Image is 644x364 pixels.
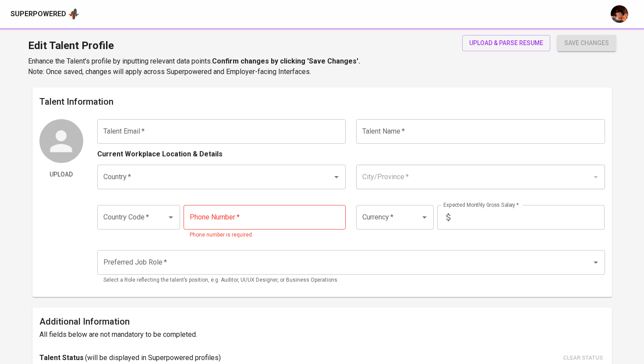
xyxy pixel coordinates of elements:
img: app logo [68,7,80,21]
b: Confirm changes by clicking 'Save Changes'. [212,57,360,65]
button: Open [330,171,343,183]
p: Phone number is required. [190,231,340,240]
h6: Additional Information [39,315,605,329]
p: Enhance the Talent's profile by inputting relevant data points. Note: Once saved, changes will ap... [28,56,360,77]
button: save changes [557,35,616,51]
p: ( will be displayed in Superpowered profiles ) [85,353,221,363]
button: upload & parse resume [462,35,550,51]
button: Open [418,211,431,223]
h1: Edit Talent Profile [28,35,360,56]
img: diemas@glints.com [611,5,628,23]
button: Open [165,211,177,223]
p: Current Workplace Location & Details [97,149,223,159]
p: Talent Status [39,353,84,363]
button: Upload [39,166,83,183]
p: Select a Role reflecting the talent’s position, e.g. Auditor, UI/UX Designer, or Business Operati... [103,276,599,285]
button: Open [590,256,602,269]
h6: Talent Information [39,95,605,109]
span: upload & parse resume [469,38,543,49]
span: Upload [43,169,80,180]
a: Superpoweredapp logo [11,7,80,21]
div: Superpowered [11,9,66,19]
h6: All fields below are not mandatory to be completed. [39,329,605,341]
span: save changes [564,38,609,49]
